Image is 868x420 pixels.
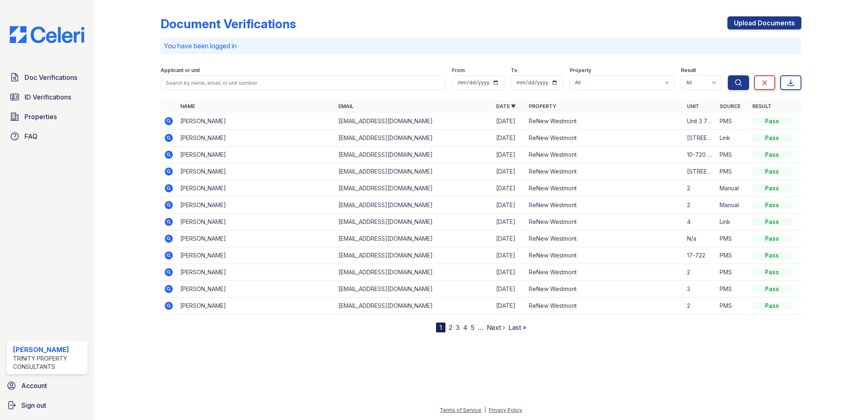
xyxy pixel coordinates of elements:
[752,268,792,276] div: Pass
[7,108,87,125] a: Properties
[716,264,749,281] td: PMS
[684,163,716,180] td: [STREET_ADDRESS]
[684,180,716,197] td: 2
[752,184,792,192] div: Pass
[177,214,335,230] td: [PERSON_NAME]
[493,264,526,281] td: [DATE]
[21,400,46,410] span: Sign out
[335,264,493,281] td: [EMAIL_ADDRESS][DOMAIN_NAME]
[335,113,493,130] td: [EMAIL_ADDRESS][DOMAIN_NAME]
[177,113,335,130] td: [PERSON_NAME]
[716,180,749,197] td: Manual
[7,89,87,105] a: ID Verifications
[335,197,493,214] td: [EMAIL_ADDRESS][DOMAIN_NAME]
[716,113,749,130] td: PMS
[526,264,684,281] td: ReNew Westmont
[570,67,591,74] label: Property
[456,323,460,332] a: 3
[3,26,91,43] img: CE_Logo_Blue-a8612792a0a2168367f1c8372b55b34899dd931a85d93a1a3d3e32e68fde9ad4.png
[335,281,493,298] td: [EMAIL_ADDRESS][DOMAIN_NAME]
[335,163,493,180] td: [EMAIL_ADDRESS][DOMAIN_NAME]
[493,281,526,298] td: [DATE]
[3,397,91,413] a: Sign out
[684,247,716,264] td: 17-722
[752,201,792,209] div: Pass
[493,180,526,197] td: [DATE]
[684,281,716,298] td: 3
[752,167,792,176] div: Pass
[684,197,716,214] td: 2
[493,130,526,147] td: [DATE]
[335,214,493,230] td: [EMAIL_ADDRESS][DOMAIN_NAME]
[478,323,483,332] span: …
[21,381,47,391] span: Account
[177,147,335,163] td: [PERSON_NAME]
[449,323,452,332] a: 2
[335,180,493,197] td: [EMAIL_ADDRESS][DOMAIN_NAME]
[526,147,684,163] td: ReNew Westmont
[684,298,716,314] td: 2
[436,323,445,332] div: 1
[752,151,792,159] div: Pass
[493,214,526,230] td: [DATE]
[471,323,474,332] a: 5
[493,197,526,214] td: [DATE]
[484,407,486,413] div: |
[493,163,526,180] td: [DATE]
[3,377,91,394] a: Account
[440,407,481,413] a: Terms of Service
[335,298,493,314] td: [EMAIL_ADDRESS][DOMAIN_NAME]
[684,147,716,163] td: 10-720 apt 2
[180,103,195,109] a: Name
[13,355,84,371] div: Trinity Property Consultants
[452,67,465,74] label: From
[161,67,200,74] label: Applicant or unit
[752,117,792,125] div: Pass
[13,345,84,355] div: [PERSON_NAME]
[25,112,57,122] span: Properties
[177,247,335,264] td: [PERSON_NAME]
[511,67,517,74] label: To
[177,180,335,197] td: [PERSON_NAME]
[177,230,335,247] td: [PERSON_NAME]
[493,230,526,247] td: [DATE]
[493,298,526,314] td: [DATE]
[716,163,749,180] td: PMS
[164,41,799,51] p: You have been logged in
[161,75,446,90] input: Search by name, email, or unit number
[493,147,526,163] td: [DATE]
[526,130,684,147] td: ReNew Westmont
[684,214,716,230] td: 4
[526,281,684,298] td: ReNew Westmont
[526,113,684,130] td: ReNew Westmont
[716,281,749,298] td: PMS
[526,163,684,180] td: ReNew Westmont
[25,72,77,82] span: Doc Verifications
[526,298,684,314] td: ReNew Westmont
[752,218,792,226] div: Pass
[335,130,493,147] td: [EMAIL_ADDRESS][DOMAIN_NAME]
[335,147,493,163] td: [EMAIL_ADDRESS][DOMAIN_NAME]
[720,103,740,109] a: Source
[496,103,516,109] a: Date ▼
[684,130,716,147] td: [STREET_ADDRESS]
[335,247,493,264] td: [EMAIL_ADDRESS][DOMAIN_NAME]
[716,197,749,214] td: Manual
[177,130,335,147] td: [PERSON_NAME]
[526,197,684,214] td: ReNew Westmont
[752,285,792,293] div: Pass
[681,67,696,74] label: Result
[752,103,772,109] a: Result
[752,235,792,243] div: Pass
[25,92,71,102] span: ID Verifications
[716,230,749,247] td: PMS
[493,247,526,264] td: [DATE]
[526,247,684,264] td: ReNew Westmont
[7,128,87,145] a: FAQ
[177,281,335,298] td: [PERSON_NAME]
[752,251,792,260] div: Pass
[752,302,792,310] div: Pass
[25,131,38,141] span: FAQ
[716,247,749,264] td: PMS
